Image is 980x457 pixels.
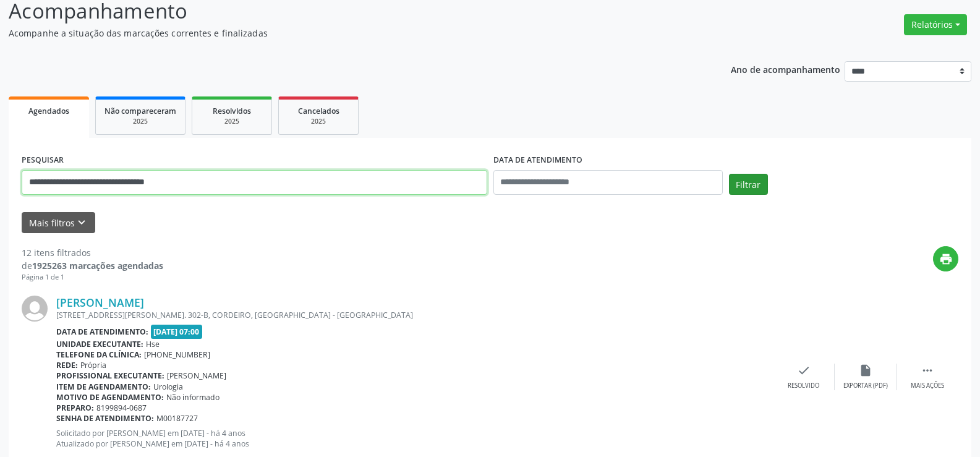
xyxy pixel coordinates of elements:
[911,382,944,390] div: Mais ações
[56,296,144,309] a: [PERSON_NAME]
[56,382,151,392] b: Item de agendamento:
[167,370,226,381] span: [PERSON_NAME]
[921,364,934,377] i: 
[731,61,840,77] p: Ano de acompanhamento
[788,382,819,390] div: Resolvido
[298,106,339,116] span: Cancelados
[56,413,154,424] b: Senha de atendimento:
[904,14,967,35] button: Relatórios
[144,349,210,360] span: [PHONE_NUMBER]
[146,339,160,349] span: Hse
[151,325,203,339] span: [DATE] 07:00
[729,174,768,195] button: Filtrar
[56,392,164,403] b: Motivo de agendamento:
[22,272,163,283] div: Página 1 de 1
[56,327,148,337] b: Data de atendimento:
[56,349,142,360] b: Telefone da clínica:
[22,151,64,170] label: PESQUISAR
[22,246,163,259] div: 12 itens filtrados
[213,106,251,116] span: Resolvidos
[96,403,147,413] span: 8199894-0687
[56,360,78,370] b: Rede:
[843,382,888,390] div: Exportar (PDF)
[75,216,88,229] i: keyboard_arrow_down
[201,117,263,126] div: 2025
[104,106,176,116] span: Não compareceram
[9,27,683,40] p: Acompanhe a situação das marcações correntes e finalizadas
[166,392,219,403] span: Não informado
[288,117,349,126] div: 2025
[56,403,94,413] b: Preparo:
[32,260,163,271] strong: 1925263 marcações agendadas
[153,382,183,392] span: Urologia
[56,370,164,381] b: Profissional executante:
[104,117,176,126] div: 2025
[933,246,958,271] button: print
[22,259,163,272] div: de
[56,339,143,349] b: Unidade executante:
[939,252,953,266] i: print
[797,364,811,377] i: check
[493,151,582,170] label: DATA DE ATENDIMENTO
[28,106,69,116] span: Agendados
[22,296,48,322] img: img
[22,212,95,234] button: Mais filtroskeyboard_arrow_down
[56,310,773,320] div: [STREET_ADDRESS][PERSON_NAME]. 302-B, CORDEIRO, [GEOGRAPHIC_DATA] - [GEOGRAPHIC_DATA]
[156,413,198,424] span: M00187727
[859,364,872,377] i: insert_drive_file
[56,428,773,449] p: Solicitado por [PERSON_NAME] em [DATE] - há 4 anos Atualizado por [PERSON_NAME] em [DATE] - há 4 ...
[80,360,106,370] span: Própria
